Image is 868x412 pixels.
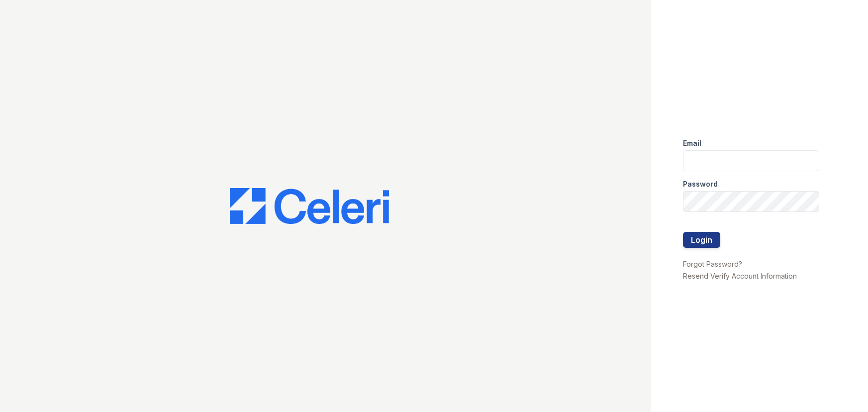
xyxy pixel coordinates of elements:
[683,260,742,268] a: Forgot Password?
[230,188,389,224] img: CE_Logo_Blue-a8612792a0a2168367f1c8372b55b34899dd931a85d93a1a3d3e32e68fde9ad4.png
[683,232,720,248] button: Login
[683,179,718,189] label: Password
[683,138,701,148] label: Email
[683,272,797,280] a: Resend Verify Account Information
